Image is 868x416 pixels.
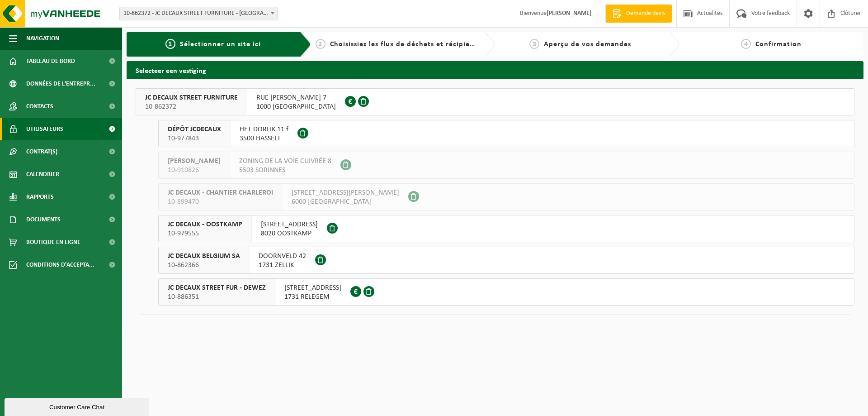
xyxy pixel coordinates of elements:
[168,125,221,134] span: DÉPÔT JCDECAUX
[240,125,288,134] span: HET DORLIK 11 f
[26,253,94,276] span: Conditions d'accepta...
[256,102,336,111] span: 1000 [GEOGRAPHIC_DATA]
[136,88,854,115] button: JC DECAUX STREET FURNITURE 10-862372 RUE [PERSON_NAME] 71000 [GEOGRAPHIC_DATA]
[145,93,238,102] span: JC DECAUX STREET FURNITURE
[168,166,221,175] span: 10-910826
[120,7,277,20] span: 10-862372 - JC DECAUX STREET FURNITURE - BRUXELLES
[168,252,240,261] span: JC DECAUX BELGIUM SA
[165,39,175,49] span: 1
[529,39,539,49] span: 3
[26,208,61,231] span: Documents
[168,292,266,301] span: 10-886351
[26,118,63,140] span: Utilisateurs
[292,197,399,206] span: 6000 [GEOGRAPHIC_DATA]
[168,283,266,292] span: JC DECAUX STREET FUR - DEWEZ
[261,229,318,238] span: 8020 OOSTKAMP
[5,396,151,416] iframe: chat widget
[26,163,59,186] span: Calendrier
[145,102,238,111] span: 10-862372
[26,50,75,72] span: Tableau de bord
[158,247,854,274] button: JC DECAUX BELGIUM SA 10-862366 DOORNVELD 421731 ZELLIK
[26,231,80,253] span: Boutique en ligne
[330,41,481,48] span: Choisissiez les flux de déchets et récipients
[26,140,57,163] span: Contrat(s)
[26,72,95,95] span: Données de l'entrepr...
[158,215,854,242] button: JC DECAUX - OOSTKAMP 10-979555 [STREET_ADDRESS]8020 OOSTKAMP
[316,39,325,49] span: 2
[239,166,331,175] span: 5503 SORINNES
[261,220,318,229] span: [STREET_ADDRESS]
[168,220,242,229] span: JC DECAUX - OOSTKAMP
[119,7,278,20] span: 10-862372 - JC DECAUX STREET FURNITURE - BRUXELLES
[168,261,240,270] span: 10-862366
[544,41,631,48] span: Aperçu de vos demandes
[168,188,273,197] span: JC DECAUX - CHANTIER CHARLEROI
[158,120,854,147] button: DÉPÔT JCDECAUX 10-977843 HET DORLIK 11 f3500 HASSELT
[127,61,863,79] h2: Selecteer een vestiging
[755,41,802,48] span: Confirmation
[259,261,306,270] span: 1731 ZELLIK
[284,292,341,301] span: 1731 RELEGEM
[259,252,306,261] span: DOORNVELD 42
[256,93,336,102] span: RUE [PERSON_NAME] 7
[741,39,751,49] span: 4
[547,10,592,17] strong: [PERSON_NAME]
[180,41,261,48] span: Sélectionner un site ici
[284,283,341,292] span: [STREET_ADDRESS]
[239,157,331,166] span: ZONING DE LA VOIE CUIVRÉE 8
[168,229,242,238] span: 10-979555
[624,9,667,18] span: Demande devis
[26,95,53,118] span: Contacts
[605,5,672,23] a: Demande devis
[26,27,59,50] span: Navigation
[168,134,221,143] span: 10-977843
[168,157,221,166] span: [PERSON_NAME]
[158,278,854,306] button: JC DECAUX STREET FUR - DEWEZ 10-886351 [STREET_ADDRESS]1731 RELEGEM
[292,188,399,197] span: [STREET_ADDRESS][PERSON_NAME]
[240,134,288,143] span: 3500 HASSELT
[26,186,54,208] span: Rapports
[168,197,273,206] span: 10-899470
